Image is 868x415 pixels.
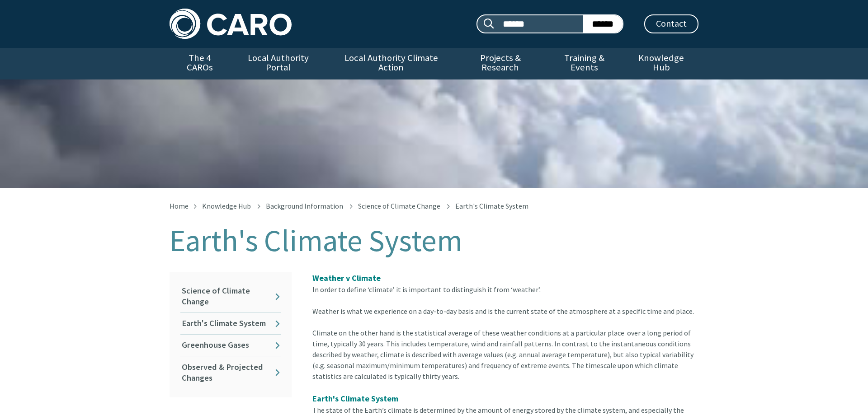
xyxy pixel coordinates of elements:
[230,48,326,79] a: Local Authority Portal
[455,201,528,210] span: Earth's Climate System
[180,335,281,356] a: Greenhouse Gases
[266,201,343,210] a: Background Information
[180,313,281,334] a: Earth's Climate System
[545,48,624,79] a: Training & Events
[644,14,698,33] a: Contact
[312,273,381,283] span: Weather v Climate
[170,201,189,210] a: Home
[180,280,281,312] a: Science of Climate Change
[170,9,292,39] img: Caro logo
[170,224,698,257] h1: Earth's Climate System
[456,48,545,79] a: Projects & Research
[358,201,440,210] a: Science of Climate Change
[624,48,698,79] a: Knowledge Hub
[312,393,398,404] strong: Earth's Climate System
[180,356,281,388] a: Observed & Projected Changes
[312,272,698,317] div: In order to define ‘climate’ it is important to distinguish it from ‘weather’. Weather is what we...
[170,48,230,79] a: The 4 CAROs
[202,201,251,210] a: Knowledge Hub
[326,48,455,79] a: Local Authority Climate Action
